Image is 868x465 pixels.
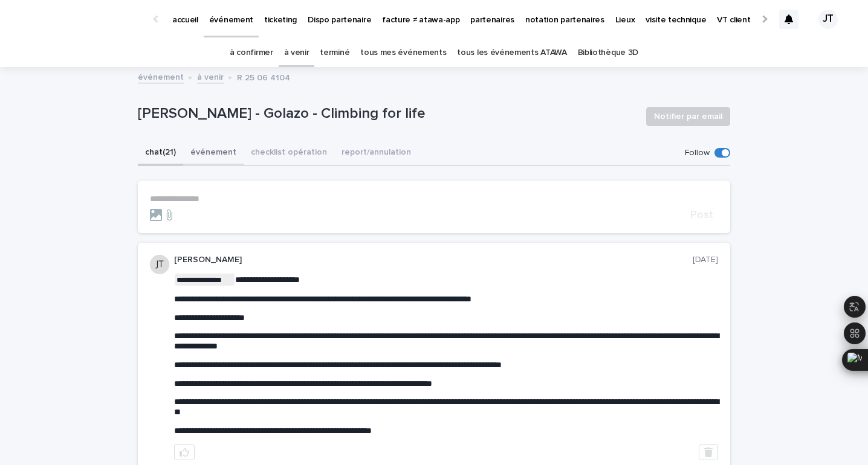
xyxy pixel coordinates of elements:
button: report/annulation [334,141,418,166]
p: [PERSON_NAME] [174,255,693,265]
a: à venir [197,69,224,83]
button: événement [183,141,244,166]
button: Delete post [699,444,718,460]
div: JT [818,10,838,29]
p: Follow [685,148,710,158]
a: à confirmer [230,39,273,67]
button: Post [685,210,718,220]
img: Ls34BcGeRexTGTNfXpUC [24,7,141,31]
a: Bibliothèque 3D [578,39,638,67]
p: [PERSON_NAME] - Golazo - Climbing for life [138,105,636,123]
span: Notifier par email [654,111,722,123]
a: tous les événements ATAWA [457,39,566,67]
span: Post [690,210,713,220]
button: checklist opération [244,141,334,166]
a: terminé [320,39,349,67]
button: Notifier par email [646,107,730,126]
button: chat (21) [138,141,183,166]
p: [DATE] [693,255,718,265]
a: événement [138,69,184,83]
button: like this post [174,444,195,460]
a: à venir [284,39,309,67]
p: R 25 06 4104 [237,70,290,83]
a: tous mes événements [360,39,446,67]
